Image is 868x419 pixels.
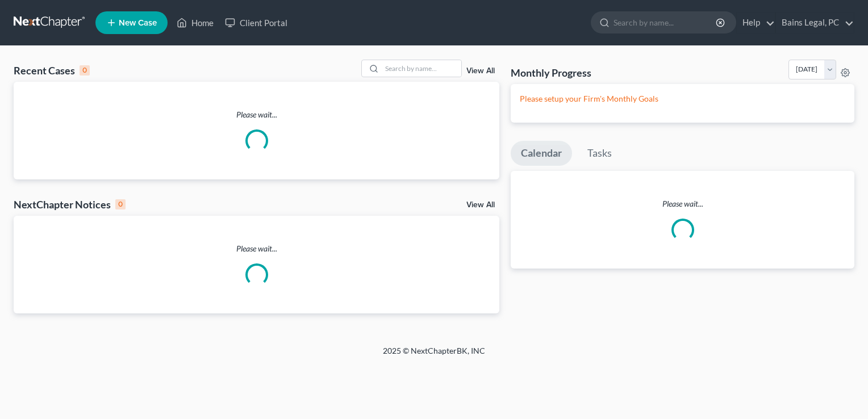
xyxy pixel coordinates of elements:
div: Recent Cases [14,64,90,77]
h3: Monthly Progress [511,66,591,79]
p: Please wait... [14,109,499,120]
div: 0 [80,65,90,76]
p: Please wait... [511,198,854,209]
a: View All [466,201,495,209]
a: View All [466,67,495,75]
a: Home [171,12,219,33]
div: 2025 © NextChapterBK, INC [110,345,758,366]
a: Tasks [577,141,622,166]
div: NextChapter Notices [14,198,126,211]
input: Search by name... [382,60,461,77]
div: 0 [115,199,126,209]
span: New Case [119,19,157,27]
a: Help [737,12,775,33]
a: Client Portal [219,12,293,33]
input: Search by name... [614,12,717,33]
p: Please setup your Firm's Monthly Goals [520,93,845,104]
p: Please wait... [14,243,499,254]
a: Bains Legal, PC [776,12,854,33]
a: Calendar [511,141,572,166]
